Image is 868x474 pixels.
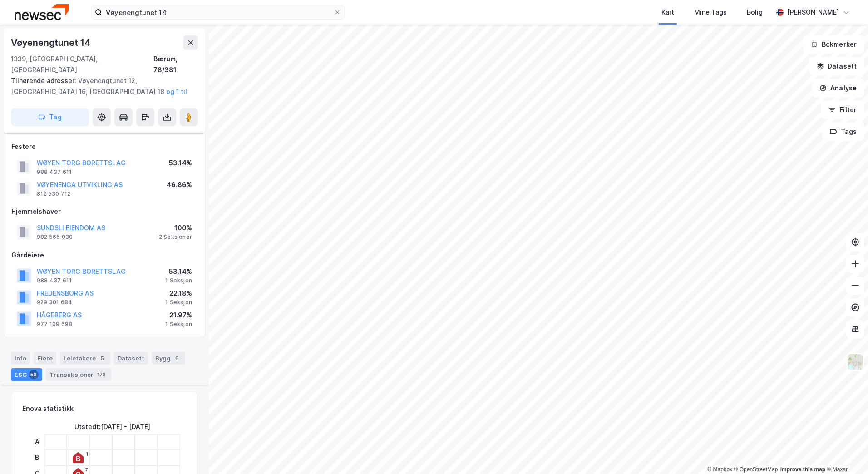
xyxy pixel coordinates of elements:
img: newsec-logo.f6e21ccffca1b3a03d2d.png [15,4,69,20]
div: Mine Tags [694,7,727,18]
div: 46.86% [167,179,192,190]
div: Transaksjoner [46,368,111,381]
div: Vøyenengtunet 12, [GEOGRAPHIC_DATA] 16, [GEOGRAPHIC_DATA] 18 [11,75,191,97]
div: 178 [95,370,108,379]
div: 1 Seksjon [165,277,192,284]
div: 22.18% [165,288,192,299]
div: Datasett [114,352,148,365]
div: 53.14% [165,266,192,277]
div: Gårdeiere [11,250,197,261]
div: 929 301 684 [37,299,72,306]
div: Enova statistikk [22,403,74,414]
div: B [31,450,43,466]
div: 988 437 611 [37,168,72,176]
button: Bokmerker [803,35,864,54]
div: 58 [29,370,39,379]
div: 2 Seksjoner [159,233,192,241]
a: OpenStreetMap [734,466,778,473]
div: Hjemmelshaver [11,206,197,217]
button: Tag [11,108,89,126]
div: 5 [98,354,107,363]
div: 977 109 698 [37,321,72,328]
div: 812 530 712 [37,190,70,197]
div: 1339, [GEOGRAPHIC_DATA], [GEOGRAPHIC_DATA] [11,54,153,75]
a: Improve this map [780,466,825,473]
div: 6 [173,354,182,363]
div: 100% [159,222,192,233]
div: Bærum, 78/381 [153,54,198,75]
div: Info [11,352,30,365]
iframe: Chat Widget [823,430,868,474]
input: Søk på adresse, matrikkel, gårdeiere, leietakere eller personer [102,5,334,19]
button: Analyse [812,79,864,97]
div: [PERSON_NAME] [787,7,839,18]
div: Utstedt : [DATE] - [DATE] [74,421,150,432]
div: ESG [11,368,42,381]
div: 982 565 030 [37,233,73,241]
div: Bygg [152,352,185,365]
button: Datasett [809,57,864,75]
div: 1 Seksjon [165,299,192,306]
button: Tags [822,123,864,141]
span: Tilhørende adresser: [11,77,78,84]
div: Festere [11,141,197,152]
div: Eiere [34,352,56,365]
div: Kontrollprogram for chat [823,430,868,474]
div: Vøyenengtunet 14 [11,35,92,50]
div: 53.14% [169,158,192,168]
img: Z [847,353,864,370]
div: 7 [85,467,88,473]
a: Mapbox [707,466,732,473]
div: Leietakere [60,352,110,365]
div: 1 Seksjon [165,321,192,328]
div: A [31,434,43,450]
div: Bolig [747,7,763,18]
button: Filter [821,101,864,119]
div: Kart [661,7,674,18]
div: 1 [86,451,88,457]
div: 988 437 611 [37,277,72,284]
div: 21.97% [165,310,192,321]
